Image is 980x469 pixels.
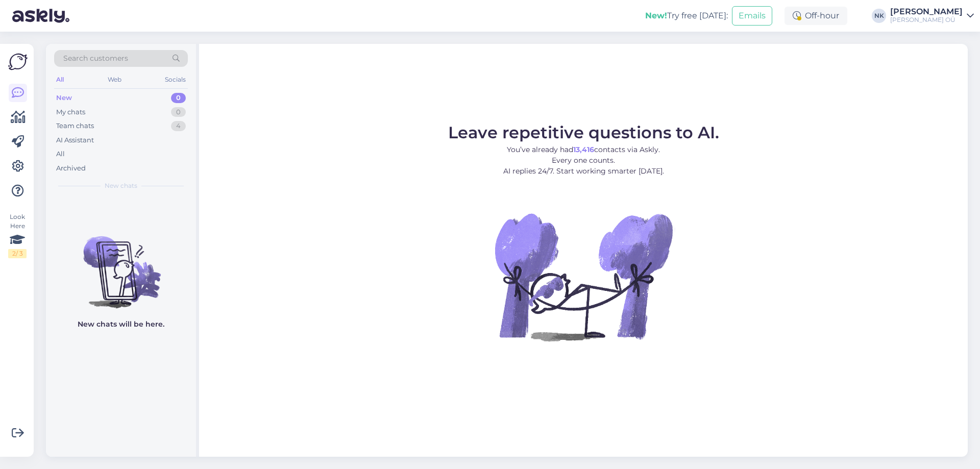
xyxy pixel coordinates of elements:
img: No chats [46,218,196,310]
div: [PERSON_NAME] OÜ [890,16,963,24]
img: Askly Logo [8,52,28,71]
div: 4 [171,121,186,131]
span: Leave repetitive questions to AI. [448,122,719,142]
span: Search customers [63,53,128,64]
span: New chats [105,181,137,190]
img: No Chat active [492,185,675,368]
div: My chats [56,107,85,117]
div: Archived [56,163,86,174]
div: All [54,73,66,86]
div: 2 / 3 [8,249,27,258]
div: NK [872,9,886,23]
div: Web [106,73,124,86]
div: New [56,93,72,103]
b: New! [645,11,667,20]
div: 0 [171,107,186,117]
button: Emails [732,6,772,26]
div: [PERSON_NAME] [890,8,963,16]
a: [PERSON_NAME][PERSON_NAME] OÜ [890,8,974,24]
div: 0 [171,93,186,103]
div: Team chats [56,121,94,131]
div: AI Assistant [56,135,94,145]
p: New chats will be here. [78,319,164,330]
div: All [56,149,65,159]
b: 13,416 [573,145,594,154]
div: Look Here [8,212,27,258]
p: You’ve already had contacts via Askly. Every one counts. AI replies 24/7. Start working smarter [... [448,144,719,177]
div: Off-hour [785,7,847,25]
div: Socials [163,73,188,86]
div: Try free [DATE]: [645,10,728,22]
